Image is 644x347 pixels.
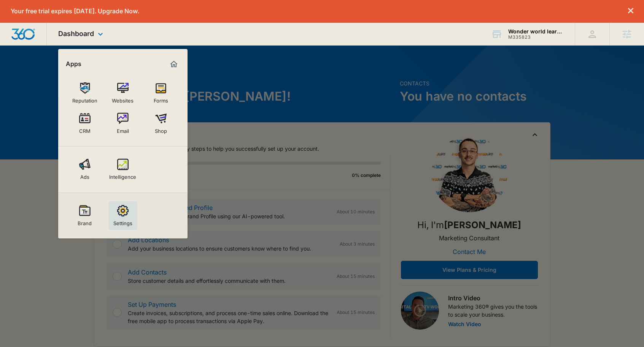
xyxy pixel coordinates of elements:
[11,8,139,15] p: Your free trial expires [DATE]. Upgrade Now.
[154,94,168,104] div: Forms
[155,124,167,134] div: Shop
[113,216,132,226] div: Settings
[108,201,137,230] a: Settings
[146,109,175,138] a: Shop
[508,28,564,35] div: account name
[108,109,137,138] a: Email
[70,79,99,107] a: Reputation
[117,124,129,134] div: Email
[108,79,137,107] a: Websites
[66,60,81,68] h2: Apps
[628,8,633,15] button: dismiss this dialog
[146,79,175,107] a: Forms
[112,94,134,104] div: Websites
[79,124,91,134] div: CRM
[47,23,116,45] div: Dashboard
[108,155,137,184] a: Intelligence
[109,170,136,180] div: Intelligence
[168,58,180,70] a: Marketing 360® Dashboard
[78,216,92,226] div: Brand
[80,170,89,180] div: Ads
[72,94,97,104] div: Reputation
[508,35,564,40] div: account id
[70,109,99,138] a: CRM
[70,201,99,230] a: Brand
[58,30,94,38] span: Dashboard
[70,155,99,184] a: Ads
